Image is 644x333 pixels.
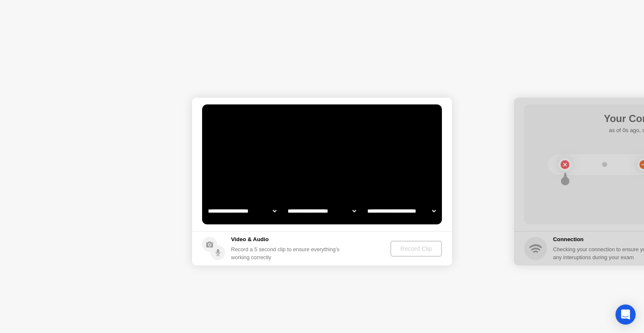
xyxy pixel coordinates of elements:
select: Available microphones [366,203,437,219]
select: Available speakers [286,203,358,219]
div: Record Clip [394,245,439,252]
button: Record Clip [390,241,442,257]
select: Available cameras [206,203,278,219]
div: Record a 5 second clip to ensure everything’s working correctly [231,245,343,261]
div: Open Intercom Messenger [615,304,636,325]
h5: Video & Audio [231,235,343,244]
